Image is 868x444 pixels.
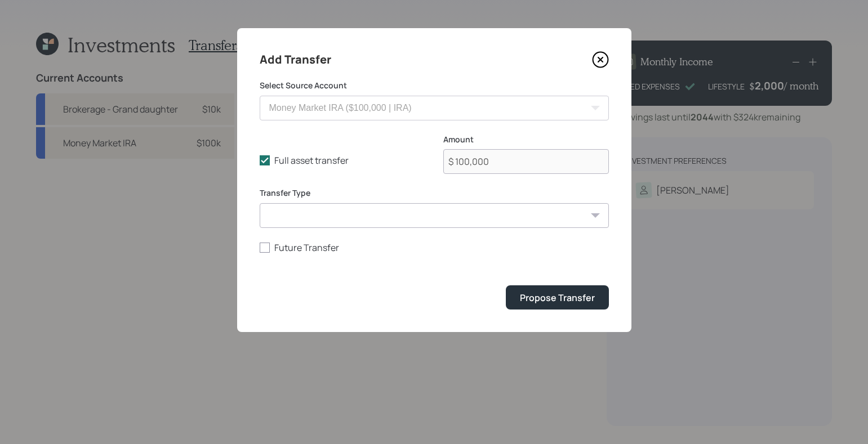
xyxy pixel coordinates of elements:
h4: Add Transfer [260,51,331,69]
button: Propose Transfer [506,285,609,310]
div: Propose Transfer [520,291,595,304]
label: Full asset transfer [260,154,425,167]
label: Future Transfer [260,241,609,254]
label: Transfer Type [260,187,609,199]
label: Amount [443,134,609,145]
label: Select Source Account [260,80,609,91]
